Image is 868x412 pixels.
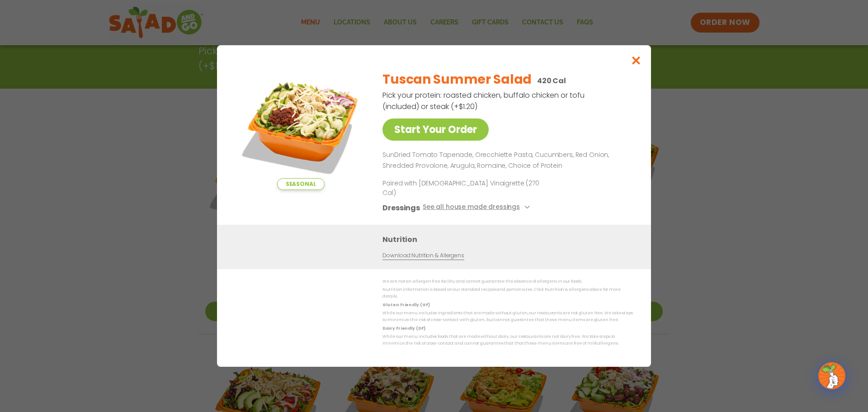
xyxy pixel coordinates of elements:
a: Start Your Order [382,118,489,141]
img: Featured product photo for Tuscan Summer Salad [237,63,364,190]
a: Download Nutrition & Allergens [382,251,464,260]
button: See all house made dressings [423,202,533,213]
p: Paired with [DEMOGRAPHIC_DATA] Vinaigrette (270 Cal) [382,179,550,198]
p: Pick your protein: roasted chicken, buffalo chicken or tofu (included) or steak (+$1.20) [382,90,586,112]
h2: Tuscan Summer Salad [382,70,532,89]
h3: Dressings [382,202,420,213]
h3: Nutrition [382,234,637,245]
p: While our menu includes ingredients that are made without gluten, our restaurants are not gluten ... [382,310,633,324]
p: 420 Cal [537,75,566,86]
strong: Dairy Friendly (DF) [382,326,425,331]
strong: Gluten Friendly (GF) [382,302,429,308]
p: SunDried Tomato Tapenade, Orecchiette Pasta, Cucumbers, Red Onion, Shredded Provolone, Arugula, R... [382,150,629,171]
p: Nutrition information is based on our standard recipes and portion sizes. Click Nutrition & Aller... [382,286,633,300]
img: wpChatIcon [819,363,844,388]
span: Seasonal [277,178,325,190]
p: We are not an allergen free facility and cannot guarantee the absence of allergens in our foods. [382,278,633,285]
button: Close modal [622,45,651,76]
p: While our menu includes foods that are made without dairy, our restaurants are not dairy free. We... [382,333,633,347]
